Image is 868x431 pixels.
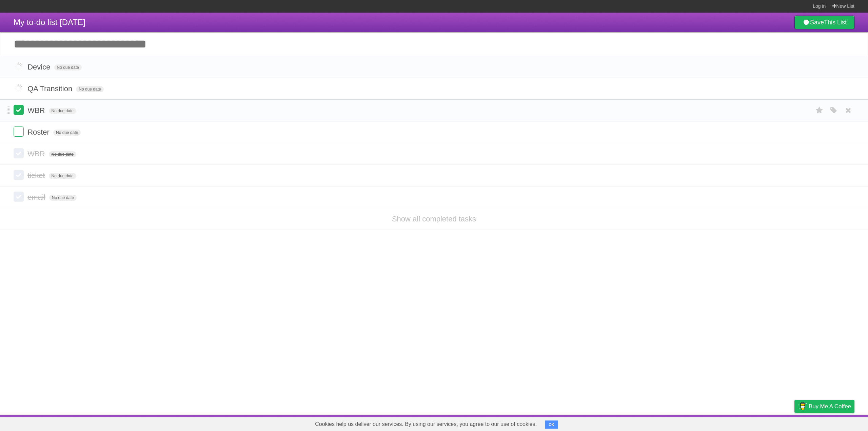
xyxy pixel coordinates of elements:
label: Done [14,148,24,158]
span: Device [27,63,52,71]
span: No due date [49,151,76,157]
span: Buy me a coffee [809,400,851,412]
span: No due date [76,86,103,92]
span: No due date [49,195,77,201]
label: Done [14,105,24,115]
a: Terms [763,416,777,429]
span: No due date [49,173,76,179]
a: Buy me a coffee [794,400,854,413]
label: Done [14,83,24,93]
span: WBR [27,150,46,158]
label: Done [14,61,24,72]
a: Privacy [786,416,803,429]
img: Buy me a coffee [798,400,807,412]
span: No due date [53,130,81,136]
span: My to-do list [DATE] [14,18,85,27]
a: Suggest a feature [812,416,854,429]
span: Roster [27,128,51,136]
a: Developers [727,416,754,429]
a: SaveThis List [794,16,854,29]
label: Done [14,192,24,202]
span: QA Transition [27,84,74,93]
span: Cookies help us deliver our services. By using our services, you agree to our use of cookies. [308,417,544,431]
label: Done [14,126,24,137]
span: No due date [49,108,76,114]
span: ticket [27,171,46,180]
span: WBR [27,106,46,115]
b: This List [824,19,847,26]
label: Star task [813,105,826,116]
label: Done [14,170,24,180]
span: No due date [54,64,82,71]
a: About [704,416,718,429]
span: email [27,193,47,201]
a: Show all completed tasks [392,215,476,223]
button: OK [545,420,558,429]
